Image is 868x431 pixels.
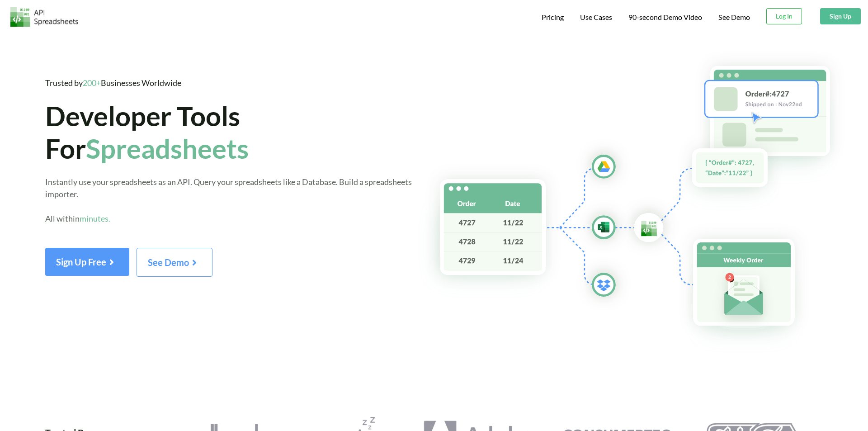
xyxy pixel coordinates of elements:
span: Developer Tools For [45,99,249,165]
span: minutes. [80,213,110,223]
span: 90-second Demo Video [628,14,702,21]
button: See Demo [137,248,212,277]
span: Pricing [542,13,564,21]
button: Sign Up Free [45,248,129,276]
button: Log In [766,8,802,24]
span: See Demo [148,257,201,268]
a: See Demo [718,13,750,22]
span: Spreadsheets [86,132,249,165]
a: See Demo [137,260,212,268]
span: Sign Up Free [56,256,118,267]
img: Hero Spreadsheet Flow [417,50,868,354]
button: Sign Up [820,8,861,24]
span: 200+ [83,78,101,88]
span: Instantly use your spreadsheets as an API. Query your spreadsheets like a Database. Build a sprea... [45,177,412,223]
span: Use Cases [580,13,612,21]
span: Trusted by Businesses Worldwide [45,78,181,88]
img: Logo.png [10,7,78,27]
